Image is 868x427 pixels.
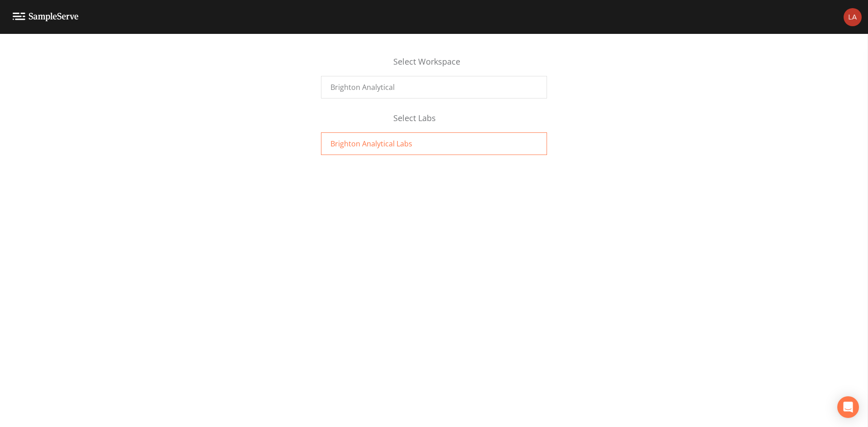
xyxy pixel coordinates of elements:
div: Select Workspace [321,56,547,76]
span: Brighton Analytical [330,82,395,93]
span: Brighton Analytical Labs [330,138,412,149]
div: Select Labs [321,112,547,132]
a: Brighton Analytical [321,76,547,99]
img: bd2ccfa184a129701e0c260bc3a09f9b [844,8,862,26]
div: Open Intercom Messenger [837,396,859,418]
a: Brighton Analytical Labs [321,132,547,155]
img: logo [13,13,79,21]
